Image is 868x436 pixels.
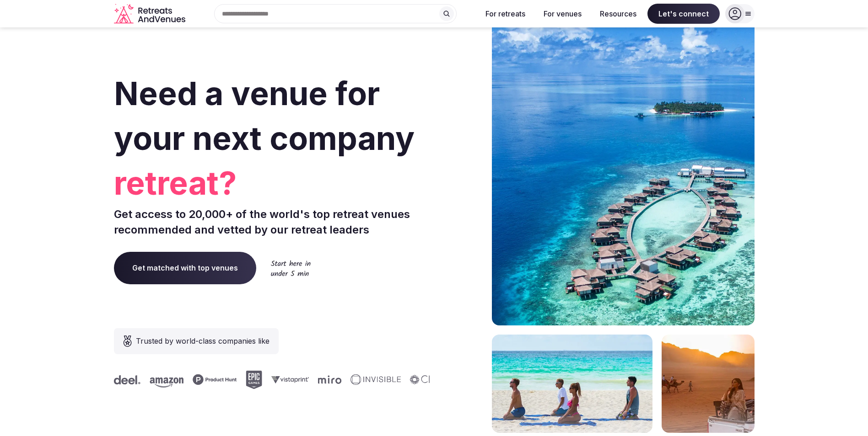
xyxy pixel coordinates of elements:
span: retreat? [114,161,431,206]
svg: Retreats and Venues company logo [114,4,187,24]
img: woman sitting in back of truck with camels [662,335,755,433]
button: Resources [593,4,644,24]
span: Need a venue for your next company [114,74,415,158]
svg: Vistaprint company logo [270,376,308,383]
img: yoga on tropical beach [492,335,652,433]
svg: Invisible company logo [350,374,400,385]
button: For retreats [478,4,533,24]
svg: Deel company logo [113,375,140,384]
img: Start here in under 5 min [271,260,311,276]
a: Get matched with top venues [114,252,256,284]
button: For venues [536,4,589,24]
svg: Miro company logo [317,375,340,384]
span: Let's connect [647,4,720,24]
p: Get access to 20,000+ of the world's top retreat venues recommended and vetted by our retreat lea... [114,207,431,237]
span: Trusted by world-class companies like [136,335,270,346]
svg: Epic Games company logo [245,371,261,389]
a: Visit the homepage [114,4,187,24]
